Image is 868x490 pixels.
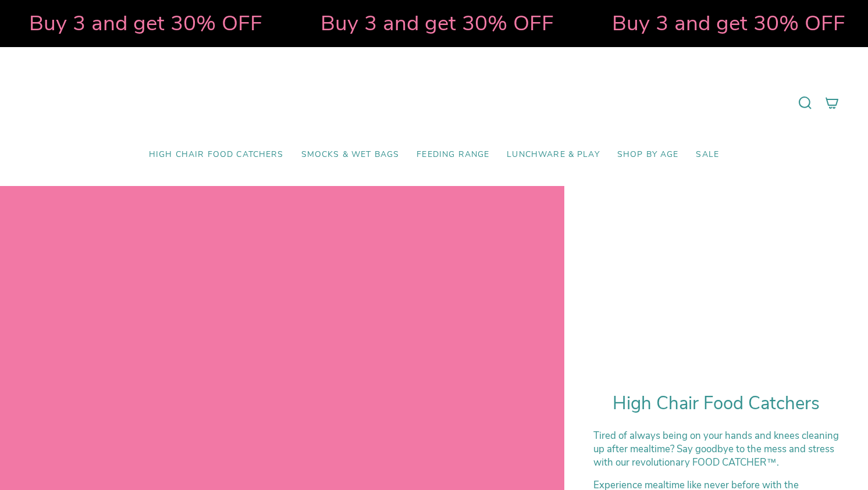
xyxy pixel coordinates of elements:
span: Smocks & Wet Bags [301,150,400,160]
a: Mumma’s Little Helpers [334,65,535,141]
strong: Buy 3 and get 30% OFF [269,9,503,38]
a: Smocks & Wet Bags [293,141,408,169]
p: Tired of always being on your hands and knees cleaning up after mealtime? Say goodbye to the mess... [593,429,839,469]
a: Lunchware & Play [498,141,608,169]
span: Feeding Range [417,150,489,160]
a: Feeding Range [408,141,498,169]
a: High Chair Food Catchers [140,141,293,169]
strong: Buy 3 and get 30% OFF [561,9,794,38]
a: SALE [687,141,728,169]
a: Shop by Age [609,141,688,169]
span: Lunchware & Play [507,150,599,160]
h1: High Chair Food Catchers [593,393,839,414]
span: High Chair Food Catchers [149,150,284,160]
span: SALE [696,150,719,160]
span: Shop by Age [617,150,679,160]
